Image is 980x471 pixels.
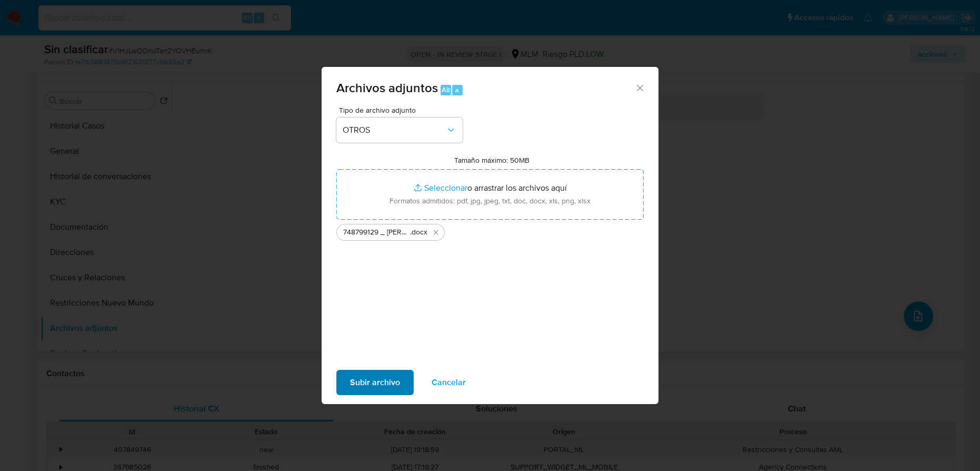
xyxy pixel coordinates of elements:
[350,371,400,394] span: Subir archivo
[455,85,459,95] span: a
[454,155,529,165] label: Tamaño máximo: 50MB
[432,371,466,394] span: Cancelar
[343,125,446,135] span: OTROS
[418,370,479,395] button: Cancelar
[336,78,438,97] span: Archivos adjuntos
[442,85,450,95] span: Alt
[339,106,465,114] span: Tipo de archivo adjunto
[336,220,644,241] ul: Archivos seleccionados
[336,370,414,395] button: Subir archivo
[410,227,427,238] span: .docx
[336,117,463,143] button: OTROS
[635,83,644,92] button: Cerrar
[343,227,410,238] span: 748799129 _ [PERSON_NAME]
[429,226,442,239] button: Eliminar 748799129 _ Jose Lopez Gomez.docx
